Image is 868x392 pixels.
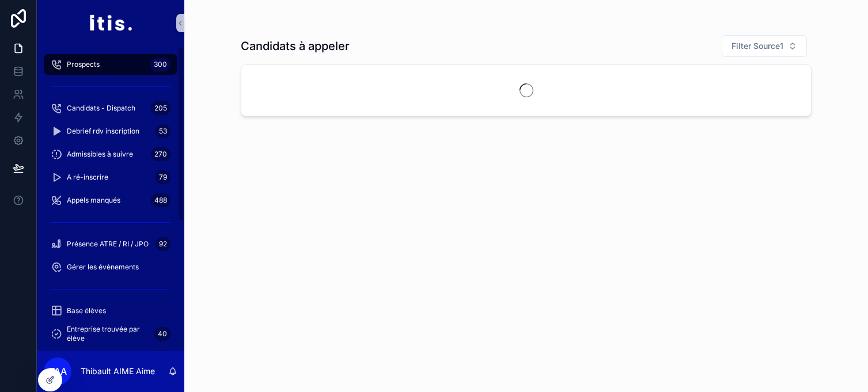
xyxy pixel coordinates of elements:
a: Prospects300 [44,54,177,75]
span: Entreprise trouvée par élève [67,325,150,343]
a: 390 [44,347,177,367]
div: scrollable content [37,46,184,351]
a: Debrief rdv inscription53 [44,121,177,142]
div: 53 [156,124,170,138]
span: Gérer les évènements [67,262,139,272]
img: App logo [89,14,132,32]
span: Prospects [67,60,100,69]
div: 79 [156,170,170,184]
div: 205 [151,101,170,115]
span: TAA [49,364,67,378]
a: Présence ATRE / RI / JPO92 [44,234,177,254]
span: A ré-inscrire [67,173,108,182]
div: 300 [150,58,170,71]
a: Candidats - Dispatch205 [44,98,177,119]
div: 40 [154,327,170,341]
span: Base élèves [67,306,106,315]
div: 270 [151,147,170,161]
p: Thibault AIME Aime [81,366,155,377]
div: 488 [151,193,170,207]
span: Candidats - Dispatch [67,104,135,113]
a: Admissibles à suivre270 [44,144,177,165]
span: Filter Source1 [731,40,783,52]
a: Gérer les évènements [44,257,177,277]
span: Admissibles à suivre [67,150,133,159]
div: 92 [156,237,170,251]
span: Présence ATRE / RI / JPO [67,239,149,249]
div: 390 [151,350,170,364]
a: A ré-inscrire79 [44,167,177,188]
span: Debrief rdv inscription [67,127,139,136]
h1: Candidats à appeler [241,38,350,54]
a: Base élèves [44,300,177,321]
a: Appels manqués488 [44,190,177,211]
span: Appels manqués [67,196,120,205]
a: Entreprise trouvée par élève40 [44,324,177,344]
button: Select Button [722,35,807,57]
